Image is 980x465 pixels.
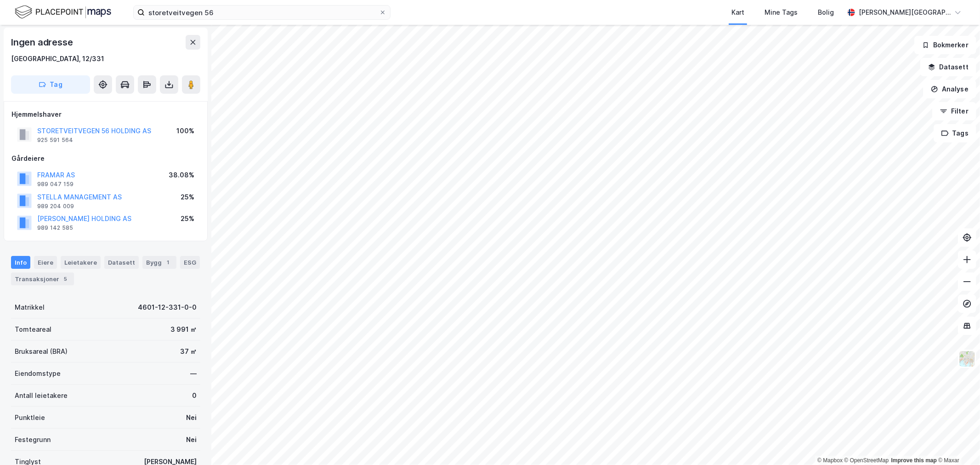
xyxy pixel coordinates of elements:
div: 4601-12-331-0-0 [138,302,197,313]
div: Info [11,256,30,269]
div: 1 [164,258,173,267]
div: 5 [61,274,70,284]
div: [PERSON_NAME][GEOGRAPHIC_DATA] [859,7,951,18]
div: 25% [181,213,194,224]
div: Bruksareal (BRA) [15,346,68,357]
button: Bokmerker [914,36,976,54]
div: 25% [181,192,194,203]
div: Nei [186,434,197,445]
div: 925 591 564 [37,136,73,144]
a: Mapbox [817,457,843,464]
div: Ingen adresse [11,35,74,50]
button: Tag [11,75,90,94]
div: — [190,368,197,379]
div: Antall leietakere [15,390,68,401]
div: [GEOGRAPHIC_DATA], 12/331 [11,53,104,64]
div: 0 [192,390,197,401]
div: Bygg [142,256,176,269]
div: Matrikkel [15,302,45,313]
button: Filter [932,102,976,120]
div: 37 ㎡ [180,346,197,357]
div: Hjemmelshaver [11,109,200,120]
div: 989 047 159 [37,181,74,188]
button: Analyse [923,80,976,98]
a: OpenStreetMap [844,457,889,464]
div: Eiendomstype [15,368,61,379]
div: Transaksjoner [11,272,74,285]
div: Mine Tags [765,7,798,18]
div: Kart [731,7,744,18]
div: Festegrunn [15,434,51,445]
div: Punktleie [15,412,45,423]
a: Improve this map [891,457,937,464]
iframe: Chat Widget [934,421,980,465]
div: Tomteareal [15,324,51,335]
div: Gårdeiere [11,153,200,164]
img: logo.f888ab2527a4732fd821a326f86c7f29.svg [15,4,111,20]
div: Leietakere [61,256,101,269]
button: Tags [934,124,976,142]
div: 3 991 ㎡ [170,324,197,335]
img: Z [958,350,976,368]
div: 989 204 009 [37,203,74,210]
div: ESG [180,256,200,269]
div: Nei [186,412,197,423]
div: Datasett [104,256,139,269]
div: 100% [176,125,194,136]
div: Eiere [34,256,57,269]
div: 38.08% [169,170,194,181]
div: 989 142 585 [37,224,73,232]
div: Bolig [818,7,834,18]
input: Søk på adresse, matrikkel, gårdeiere, leietakere eller personer [145,6,379,19]
button: Datasett [920,58,976,76]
